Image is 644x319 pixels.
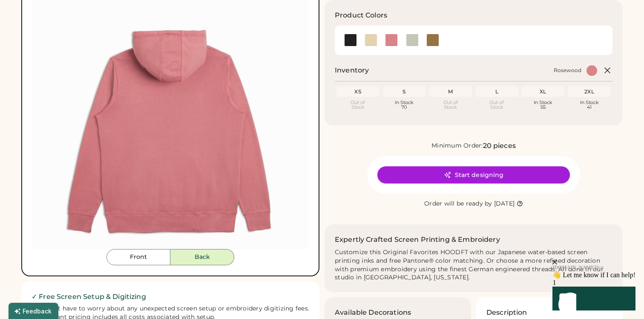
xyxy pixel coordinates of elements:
div: XL [523,88,563,95]
div: Customize this Original Favorites HOODFT with our Japanese water-based screen printing inks and f... [335,248,612,282]
div: In Stock 55 [523,100,563,110]
div: Order will be ready by [424,200,492,208]
button: Start designing [377,166,570,183]
div: [DATE] [494,200,515,208]
h2: Inventory [335,65,369,75]
div: In Stock 41 [569,100,609,110]
div: In Stock 70 [385,100,424,110]
div: Minimum Order: [431,142,483,150]
button: Front [106,249,170,265]
div: 20 pieces [483,141,516,151]
div: Out of Stock [477,100,517,110]
iframe: Front Chat [501,209,642,317]
h2: ✓ Free Screen Setup & Digitizing [32,292,309,302]
h3: Description [486,307,527,318]
div: XS [338,88,378,95]
div: 2XL [569,88,609,95]
h3: Available Decorations [335,307,411,318]
div: L [477,88,517,95]
h3: Product Colors [335,10,387,20]
div: Out of Stock [431,100,470,110]
div: M [431,88,470,95]
div: S [385,88,424,95]
button: Back [170,249,234,265]
div: Out of Stock [338,100,378,110]
div: Rosewood [554,67,581,74]
h2: Expertly Crafted Screen Printing & Embroidery [335,235,500,245]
